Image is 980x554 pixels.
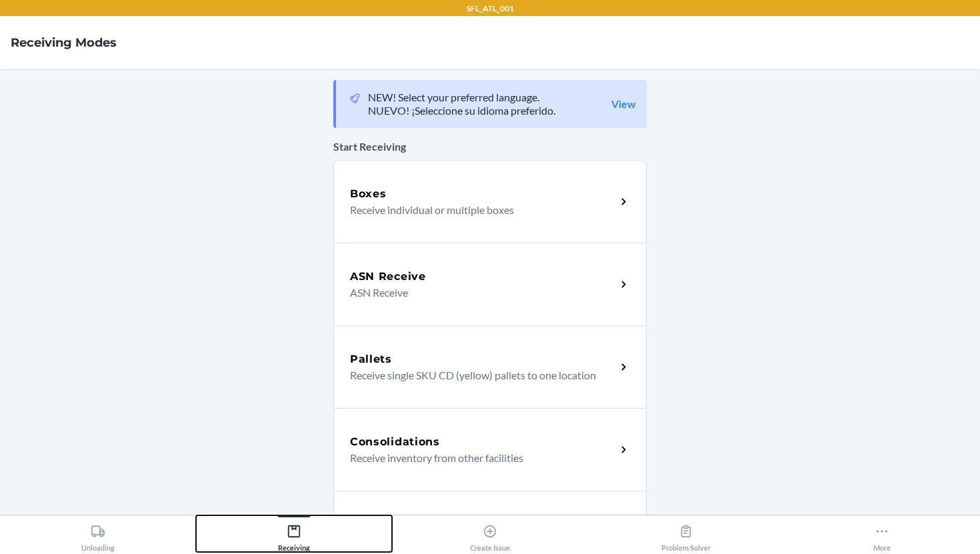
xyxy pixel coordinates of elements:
[350,186,387,202] h5: Boxes
[350,202,605,218] p: Receive individual or multiple boxes
[470,519,510,552] div: Create Issue
[350,351,392,367] h5: Pallets
[467,3,514,15] p: SFL_ATL_001
[278,519,310,552] div: Receiving
[873,519,891,552] div: More
[333,160,647,243] a: BoxesReceive individual or multiple boxes
[588,515,784,552] button: Problem Solver
[350,285,605,301] p: ASN Receive
[333,139,647,155] p: Start Receiving
[350,269,426,285] h5: ASN Receive
[196,515,392,552] button: Receiving
[350,450,605,466] p: Receive inventory from other facilities
[661,519,711,552] div: Problem Solver
[611,97,636,111] a: View
[392,515,588,552] button: Create Issue
[11,34,117,51] h4: Receiving Modes
[350,367,605,383] p: Receive single SKU CD (yellow) pallets to one location
[333,243,647,325] a: ASN ReceiveASN Receive
[350,434,440,450] h5: Consolidations
[333,408,647,491] a: ConsolidationsReceive inventory from other facilities
[333,325,647,408] a: PalletsReceive single SKU CD (yellow) pallets to one location
[368,91,555,104] p: NEW! Select your preferred language.
[81,519,115,552] div: Unloading
[784,515,980,552] button: More
[368,104,555,117] p: NUEVO! ¡Seleccione su idioma preferido.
